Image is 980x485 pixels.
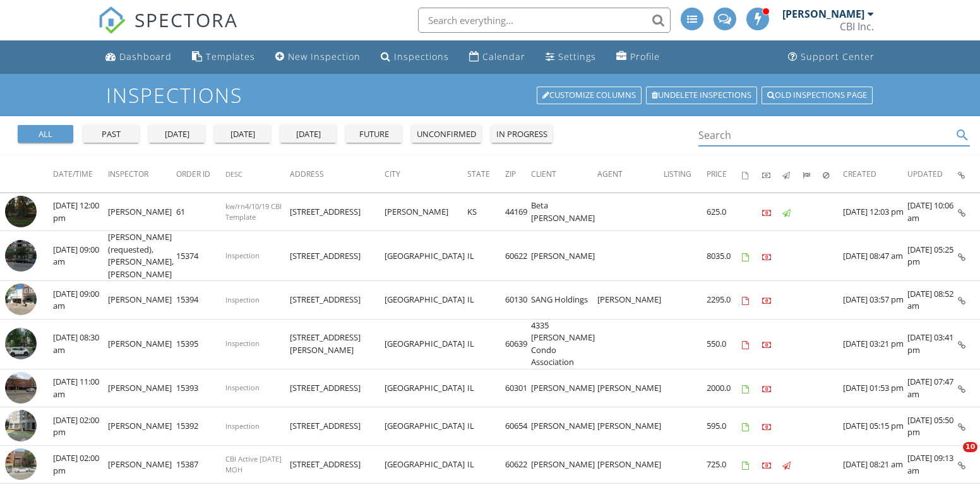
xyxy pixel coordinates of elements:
[385,445,467,484] td: [GEOGRAPHIC_DATA]
[537,87,642,104] a: Customize Columns
[531,445,597,484] td: [PERSON_NAME]
[176,193,225,231] td: 61
[482,51,525,63] div: Calendar
[707,281,742,320] td: 2295.0
[531,157,597,192] th: Client: Not sorted.
[53,445,108,484] td: [DATE] 02:00 pm
[597,169,623,179] span: Agent
[53,193,108,231] td: [DATE] 12:00 pm
[467,407,505,446] td: IL
[108,281,176,320] td: [PERSON_NAME]
[843,369,907,407] td: [DATE] 01:53 pm
[467,193,505,231] td: KS
[505,157,531,192] th: Zip: Not sorted.
[106,84,874,106] h1: Inspections
[707,369,742,407] td: 2000.0
[280,125,336,143] button: [DATE]
[558,51,596,63] div: Settings
[187,45,260,69] a: Templates
[646,87,757,104] a: Undelete inspections
[630,51,660,63] div: Profile
[288,51,361,63] div: New Inspection
[467,281,505,320] td: IL
[742,157,762,192] th: Agreements signed: Not sorted.
[385,169,400,179] span: City
[385,407,467,446] td: [GEOGRAPHIC_DATA]
[225,454,282,474] span: CBI Active [DATE] MOH
[505,319,531,369] td: 60639
[531,281,597,320] td: SANG Holdings
[83,125,139,143] button: past
[385,193,467,231] td: [PERSON_NAME]
[5,372,37,404] img: streetview
[597,407,664,446] td: [PERSON_NAME]
[801,51,875,63] div: Support Center
[597,445,664,484] td: [PERSON_NAME]
[5,284,37,315] img: streetview
[505,231,531,281] td: 60622
[385,319,467,369] td: [GEOGRAPHIC_DATA]
[907,169,943,179] span: Updated
[176,319,225,369] td: 15395
[907,319,958,369] td: [DATE] 03:41 pm
[5,410,37,441] img: streetview
[843,231,907,281] td: [DATE] 08:47 am
[907,193,958,231] td: [DATE] 10:06 am
[5,328,37,359] img: streetview
[290,281,385,320] td: [STREET_ADDRESS]
[376,45,454,69] a: Inspections
[225,295,260,304] span: Inspection
[119,51,172,63] div: Dashboard
[53,157,108,192] th: Date/Time: Not sorted.
[707,231,742,281] td: 8035.0
[505,369,531,407] td: 60301
[100,45,177,69] a: Dashboard
[206,51,255,63] div: Templates
[176,445,225,484] td: 15387
[5,448,37,480] img: streetview
[285,128,331,141] div: [DATE]
[907,369,958,407] td: [DATE] 07:47 am
[290,369,385,407] td: [STREET_ADDRESS]
[531,169,556,179] span: Client
[149,125,205,143] button: [DATE]
[907,281,958,320] td: [DATE] 08:52 am
[108,407,176,446] td: [PERSON_NAME]
[176,169,210,179] span: Order ID
[505,281,531,320] td: 60130
[108,193,176,231] td: [PERSON_NAME]
[707,157,742,192] th: Price: Not sorted.
[108,369,176,407] td: [PERSON_NAME]
[597,369,664,407] td: [PERSON_NAME]
[843,157,907,192] th: Created: Not sorted.
[843,193,907,231] td: [DATE] 12:03 pm
[225,201,282,222] span: kw/rn4/10/19 CBI Template
[98,17,238,44] a: SPECTORA
[505,407,531,446] td: 60654
[346,125,402,143] button: future
[843,445,907,484] td: [DATE] 08:21 am
[611,45,665,69] a: Profile
[134,6,238,33] span: SPECTORA
[840,20,874,33] div: CBI Inc.
[23,128,68,141] div: all
[531,369,597,407] td: [PERSON_NAME]
[597,157,664,192] th: Agent: Not sorted.
[53,319,108,369] td: [DATE] 08:30 am
[762,157,782,192] th: Paid: Not sorted.
[907,231,958,281] td: [DATE] 05:25 pm
[108,319,176,369] td: [PERSON_NAME]
[707,193,742,231] td: 625.0
[707,407,742,446] td: 595.0
[290,193,385,231] td: [STREET_ADDRESS]
[385,369,467,407] td: [GEOGRAPHIC_DATA]
[225,157,290,192] th: Desc: Not sorted.
[18,125,73,143] button: all
[843,407,907,446] td: [DATE] 05:15 pm
[464,45,530,69] a: Calendar
[176,281,225,320] td: 15394
[98,6,126,34] img: The Best Home Inspection Software - Spectora
[412,125,481,143] button: unconfirmed
[225,421,260,431] span: Inspection
[290,445,385,484] td: [STREET_ADDRESS]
